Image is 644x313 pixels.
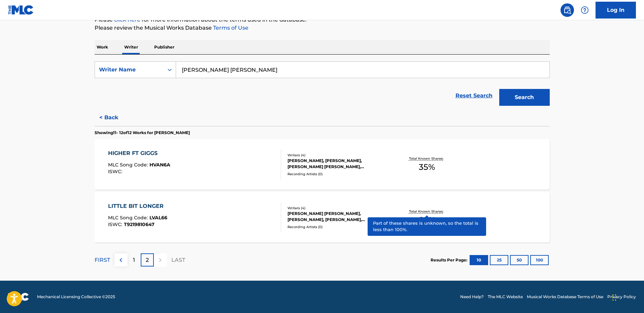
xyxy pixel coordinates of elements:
[95,256,110,264] p: FIRST
[470,255,488,265] button: 10
[8,293,29,301] img: logo
[431,257,469,263] p: Results Per Page:
[95,192,550,243] a: LITTLE BIT LONGERMLC Song Code:LVAL66ISWC:T9219810647Writers (4)[PERSON_NAME] [PERSON_NAME], [PER...
[578,3,591,17] div: Help
[108,215,149,221] span: MLC Song Code :
[95,40,110,54] p: Work
[488,294,523,300] a: The MLC Website
[287,206,389,211] div: Writers ( 4 )
[124,221,155,227] span: T9219810647
[607,294,636,300] a: Privacy Policy
[499,89,550,106] button: Search
[149,162,170,168] span: HVAN6A
[287,171,389,177] div: Recording Artists ( 0 )
[95,24,550,32] p: Please review the Musical Works Database
[95,109,135,126] button: < Back
[149,215,167,221] span: LVAL66
[8,5,34,15] img: MLC Logo
[530,255,549,265] button: 100
[212,25,248,31] a: Terms of Use
[581,6,589,14] img: help
[117,256,125,264] img: left
[510,255,529,265] button: 50
[409,156,445,161] p: Total Known Shares:
[95,139,550,190] a: HIGHER FT GIGGSMLC Song Code:HVAN6AISWC:Writers (4)[PERSON_NAME], [PERSON_NAME], [PERSON_NAME] [P...
[37,294,115,300] span: Mechanical Licensing Collective © 2025
[146,256,149,264] p: 2
[287,211,389,223] div: [PERSON_NAME] [PERSON_NAME], [PERSON_NAME], [PERSON_NAME], [PERSON_NAME]
[610,281,644,313] iframe: Chat Widget
[563,6,571,14] img: search
[108,162,149,168] span: MLC Song Code :
[419,161,435,173] span: 35 %
[171,256,185,264] p: LAST
[527,294,603,300] a: Musical Works Database Terms of Use
[99,66,160,74] div: Writer Name
[287,153,389,158] div: Writers ( 4 )
[490,255,508,265] button: 25
[95,61,550,109] form: Search Form
[152,40,176,54] p: Publisher
[95,130,190,136] p: Showing 11 - 12 of 12 Works for [PERSON_NAME]
[108,168,124,175] span: ISWC :
[287,224,389,229] div: Recording Artists ( 0 )
[610,281,644,313] div: Widget de chat
[133,256,135,264] p: 1
[122,40,140,54] p: Writer
[612,287,616,308] div: Arrastar
[460,294,484,300] a: Need Help?
[287,158,389,170] div: [PERSON_NAME], [PERSON_NAME], [PERSON_NAME] [PERSON_NAME], [PERSON_NAME]
[561,3,574,17] a: Public Search
[108,202,167,210] div: LITTLE BIT LONGER
[452,88,496,103] a: Reset Search
[108,221,124,227] span: ISWC :
[108,149,170,157] div: HIGHER FT GIGGS
[596,2,636,19] a: Log In
[419,214,435,226] span: 85 %
[409,209,445,214] p: Total Known Shares:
